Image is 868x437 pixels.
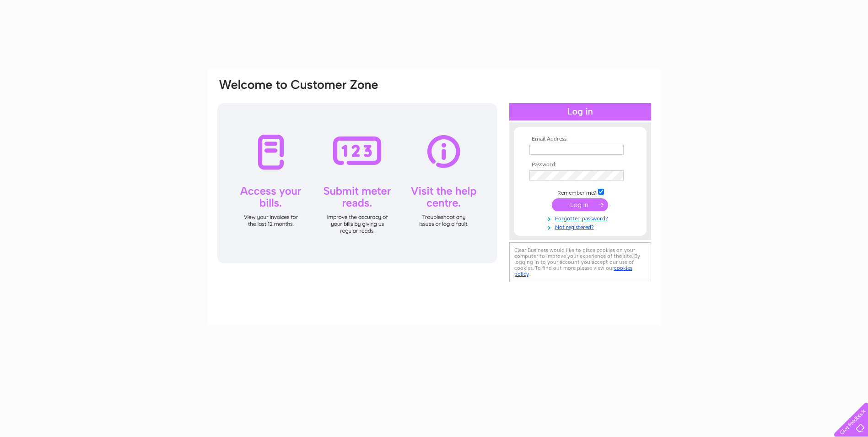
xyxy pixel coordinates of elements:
[514,265,632,277] a: cookies policy
[529,222,633,231] a: Not registered?
[527,162,633,168] th: Password:
[527,187,633,197] td: Remember me?
[509,242,651,282] div: Clear Business would like to place cookies on your computer to improve your experience of the sit...
[529,213,633,222] a: Forgotten password?
[527,136,633,142] th: Email Address:
[552,198,608,211] input: Submit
